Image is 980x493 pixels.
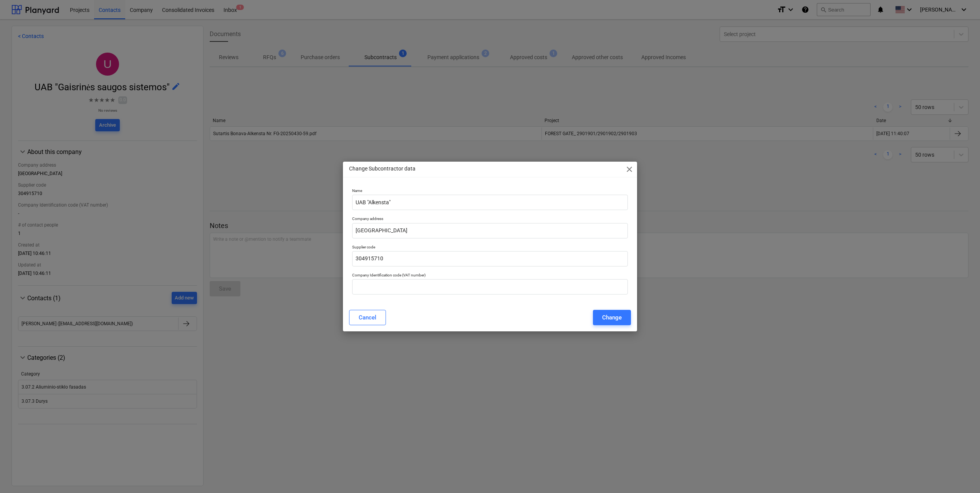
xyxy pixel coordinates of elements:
div: Cancel [359,313,376,323]
span: close [625,165,634,174]
p: Change Subcontractor data [349,165,416,173]
iframe: Chat Widget [942,456,980,493]
button: Cancel [349,310,386,325]
p: Supplier code [352,245,628,251]
div: Change [602,313,622,323]
p: Company address [352,216,628,223]
p: Company Identification code (VAT number) [352,273,628,279]
button: Change [593,310,631,325]
p: Name [352,188,628,195]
